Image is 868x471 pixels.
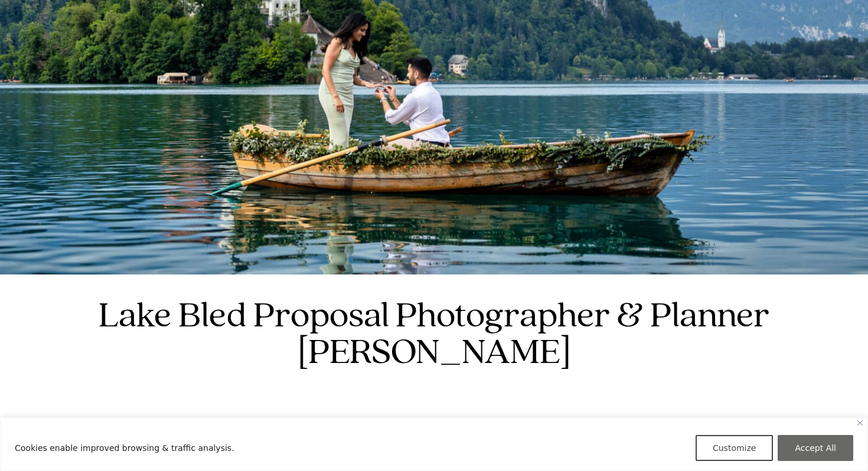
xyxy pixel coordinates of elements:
h1: Lake Bled Proposal Photographer & Planner [PERSON_NAME] [80,298,789,371]
img: Close [857,420,863,426]
p: Cookies enable improved browsing & traffic analysis. [15,441,234,455]
button: Customize [696,435,774,461]
button: Accept All [778,435,853,461]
